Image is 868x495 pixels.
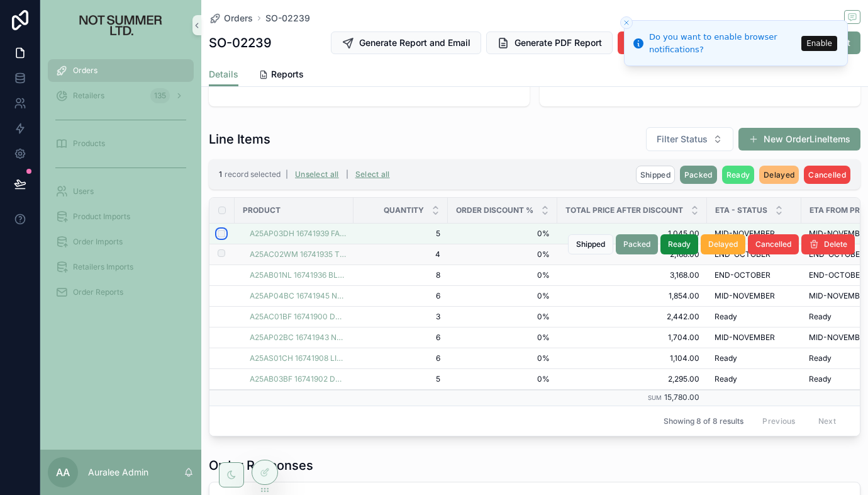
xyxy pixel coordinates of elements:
[250,333,346,343] a: A25AP02BC 16741943 NATURAL BROWN
[361,291,440,301] a: 6
[565,291,699,301] a: 1,854.00
[250,249,346,259] a: A25AC02WM 16741935 TOP BROWN
[73,237,123,247] span: Order Imports
[361,249,440,259] a: 4
[73,186,94,196] span: Users
[73,139,105,149] span: Products
[48,205,194,228] a: Product Imports
[565,312,699,322] a: 2,442.00
[250,229,346,239] a: A25AP03DH 16741939 FADED INDIGO
[73,212,130,222] span: Product Imports
[455,353,550,363] a: 0%
[361,312,440,322] a: 3
[680,166,717,184] button: Packed
[715,229,794,239] a: MID-NOVEMBER
[73,91,104,101] span: Retailers
[684,170,713,179] span: Packed
[73,287,123,297] span: Order Reports
[565,229,699,239] span: 1,045.00
[640,170,670,179] span: Shipped
[748,234,799,254] button: Cancelled
[664,392,699,402] span: 15,780.00
[616,234,658,254] button: Packed
[455,312,550,322] a: 0%
[250,312,346,322] a: A25AC01BF 16741900 DARK BROWN
[715,312,794,322] a: Ready
[565,270,699,280] a: 3,168.00
[808,170,846,179] span: Cancelled
[455,229,550,239] span: 0%
[209,63,238,87] a: Details
[250,270,346,280] a: A25AB01NL 16741936 BLACK
[715,270,771,280] span: END-OCTOBER
[565,249,699,259] a: 2,168.00
[361,270,440,280] span: 8
[565,333,699,343] span: 1,704.00
[660,234,698,254] button: Ready
[224,12,253,25] span: Orders
[715,270,794,280] a: END-OCTOBER
[715,333,794,343] a: MID-NOVEMBER
[250,374,346,384] a: A25AB03BF 16741902 DARK OLIVE
[715,249,794,259] a: END-OCTOBER
[48,132,194,155] a: Products
[568,234,613,254] button: Shipped
[764,170,794,179] span: Delayed
[620,16,633,29] button: Close toast
[361,353,440,363] span: 6
[455,291,550,301] a: 0%
[708,239,738,249] span: Delayed
[715,229,775,239] span: MID-NOVEMBER
[664,416,743,426] span: Showing 8 of 8 results
[58,15,184,35] img: App logo
[809,353,832,363] span: Ready
[361,333,440,343] a: 6
[715,312,737,322] span: Ready
[48,256,194,278] a: Retailers Imports
[715,205,767,215] span: Eta - Status
[361,229,440,239] a: 5
[657,133,708,145] span: Filter Status
[48,59,194,82] a: Orders
[715,374,794,384] a: Ready
[259,63,304,88] a: Reports
[219,169,222,179] span: 1
[623,239,650,249] span: Packed
[361,374,440,384] span: 5
[88,466,148,479] p: Auralee Admin
[209,12,253,25] a: Orders
[565,374,699,384] a: 2,295.00
[271,68,304,81] span: Reports
[455,270,550,280] a: 0%
[455,333,550,343] a: 0%
[715,333,775,343] span: MID-NOVEMBER
[250,353,346,363] a: A25AS01CH 16741908 LIGHT BLUE
[56,465,70,480] span: AA
[243,205,281,215] span: Product
[576,239,605,249] span: Shipped
[486,31,613,54] button: Generate PDF Report
[209,34,272,52] h1: SO-02239
[809,249,865,259] span: END-OCTOBER
[265,12,310,25] a: SO-02239
[455,249,550,259] span: 0%
[809,312,832,322] span: Ready
[40,50,201,320] div: scrollable content
[455,374,550,384] a: 0%
[648,394,662,401] small: Sum
[209,457,313,474] h1: Order Responses
[715,249,771,259] span: END-OCTOBER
